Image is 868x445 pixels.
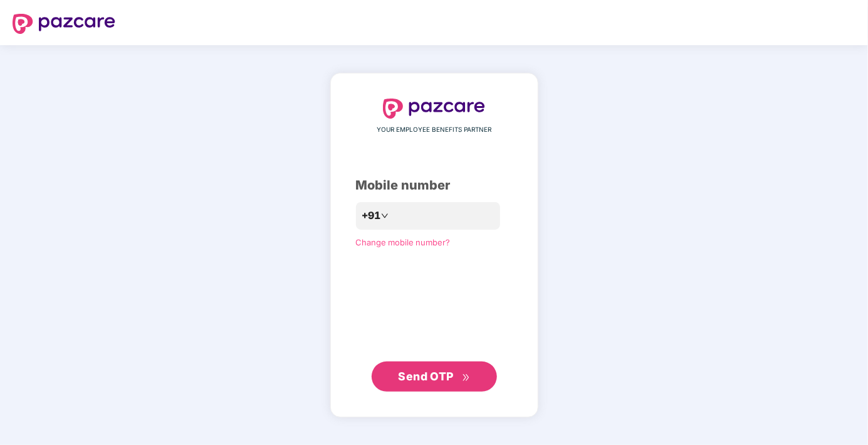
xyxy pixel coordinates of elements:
span: Send OTP [398,370,454,383]
span: +91 [362,208,381,223]
span: down [381,212,389,220]
a: Change mobile number? [356,237,451,247]
span: double-right [462,373,470,382]
img: logo [13,14,115,34]
span: YOUR EMPLOYEE BENEFITS PARTNER [377,125,491,135]
img: logo [383,99,486,119]
button: Send OTPdouble-right [372,362,497,392]
div: Mobile number [356,176,513,195]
